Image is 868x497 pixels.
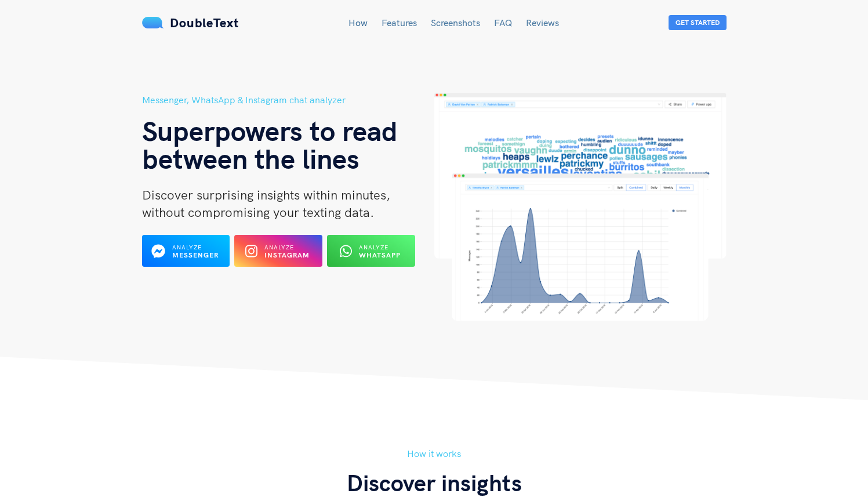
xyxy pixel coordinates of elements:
[526,17,559,28] a: Reviews
[142,141,359,176] span: between the lines
[142,235,230,267] button: Analyze Messenger
[348,17,368,28] a: How
[359,244,388,251] span: Analyze
[234,250,322,260] a: Analyze Instagram
[431,17,480,28] a: Screenshots
[172,244,202,251] span: Analyze
[264,251,310,259] b: Instagram
[264,244,294,251] span: Analyze
[142,187,390,203] span: Discover surprising insights within minutes,
[142,17,164,28] img: mS3x8y1f88AAAAABJRU5ErkJggg==
[327,235,415,267] button: Analyze WhatsApp
[142,250,230,260] a: Analyze Messenger
[359,251,401,259] b: WhatsApp
[142,204,374,220] span: without compromising your texting data.
[234,235,322,267] button: Analyze Instagram
[170,14,239,31] span: DoubleText
[434,93,727,321] img: hero
[142,447,727,461] h5: How it works
[382,17,417,28] a: Features
[142,14,239,31] a: DoubleText
[172,251,219,259] b: Messenger
[494,17,512,28] a: FAQ
[669,15,727,30] button: Get Started
[142,113,398,148] span: Superpowers to read
[142,93,434,107] h5: Messenger, WhatsApp & Instagram chat analyzer
[327,250,415,260] a: Analyze WhatsApp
